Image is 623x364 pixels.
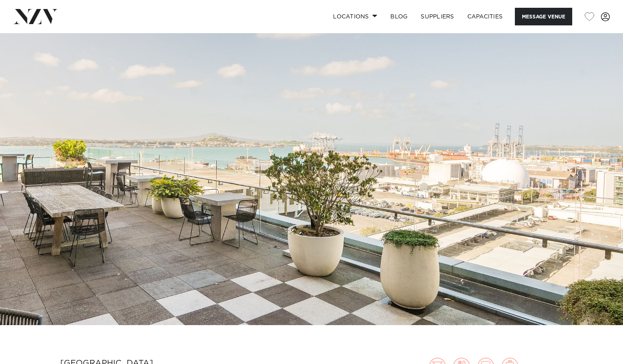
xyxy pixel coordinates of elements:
[384,8,414,25] a: BLOG
[515,8,572,25] button: Message Venue
[414,8,460,25] a: SUPPLIERS
[13,9,58,24] img: nzv-logo.png
[326,8,384,25] a: Locations
[461,8,510,25] a: Capacities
